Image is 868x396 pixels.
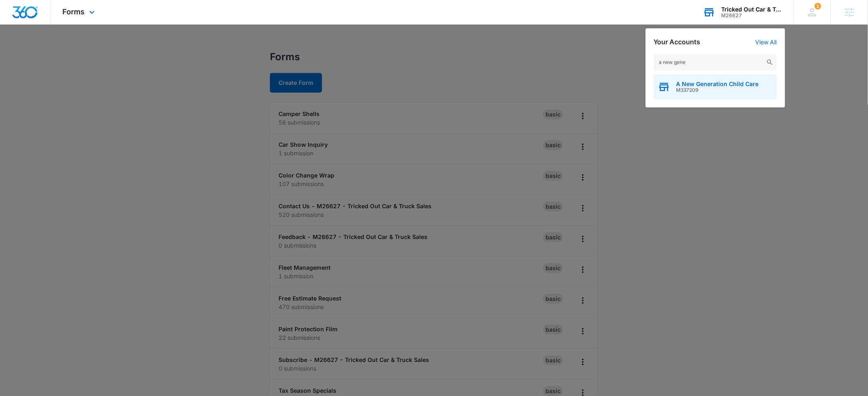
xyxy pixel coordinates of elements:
[676,87,759,93] span: M337209
[815,3,821,9] div: notifications count
[654,75,777,99] button: A New Generation Child CareM337209
[63,7,85,16] span: Forms
[654,38,701,46] h2: Your Accounts
[756,39,777,46] a: View All
[722,6,781,13] div: account name
[722,13,781,18] div: account id
[654,54,777,71] input: Search Accounts
[815,3,821,9] span: 1
[676,81,759,87] span: A New Generation Child Care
